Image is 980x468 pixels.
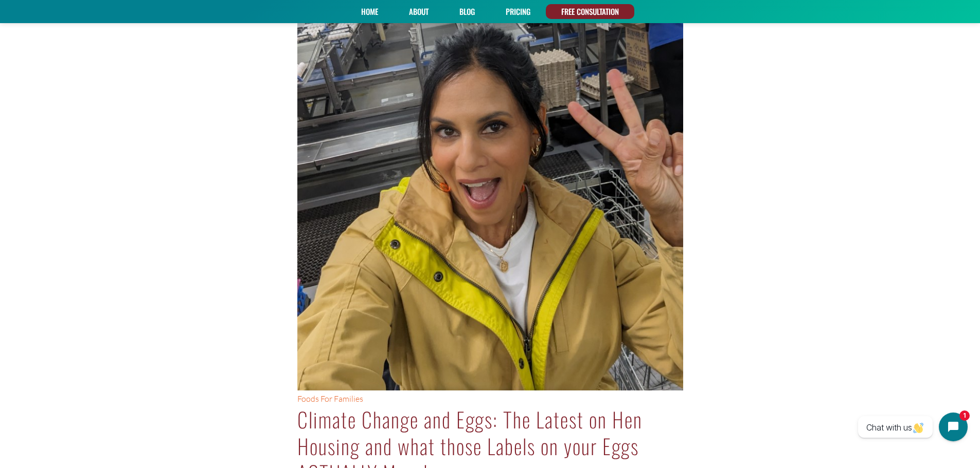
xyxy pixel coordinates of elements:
a: Blog [456,4,478,19]
a: For Families [320,394,363,404]
a: FREE CONSULTATION [558,4,622,19]
a: PRICING [502,4,534,19]
a: About [405,4,432,19]
a: Home [358,4,382,19]
a: Foods [297,394,319,404]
